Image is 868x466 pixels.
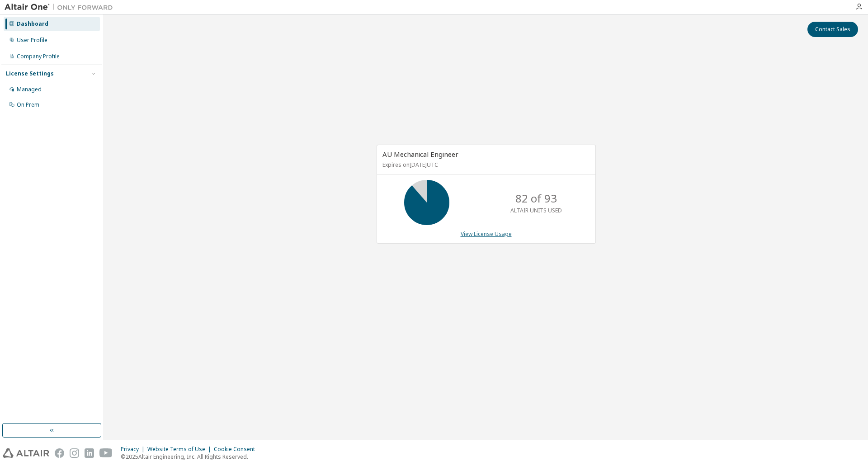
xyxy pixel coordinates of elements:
[6,70,54,77] div: License Settings
[461,230,512,238] a: View License Usage
[17,53,60,60] div: Company Profile
[121,453,260,461] p: © 2025 Altair Engineering, Inc. All Rights Reserved.
[17,37,47,44] div: User Profile
[147,446,214,453] div: Website Terms of Use
[5,3,118,12] img: Altair One
[121,446,147,453] div: Privacy
[3,448,49,458] img: altair_logo.svg
[99,448,113,458] img: youtube.svg
[510,207,562,214] p: ALTAIR UNITS USED
[85,448,94,458] img: linkedin.svg
[55,448,64,458] img: facebook.svg
[382,150,458,159] span: AU Mechanical Engineer
[807,22,858,37] button: Contact Sales
[515,191,557,206] p: 82 of 93
[382,161,588,169] p: Expires on [DATE] UTC
[17,101,39,108] div: On Prem
[17,86,42,93] div: Managed
[214,446,260,453] div: Cookie Consent
[70,448,79,458] img: instagram.svg
[17,20,48,28] div: Dashboard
